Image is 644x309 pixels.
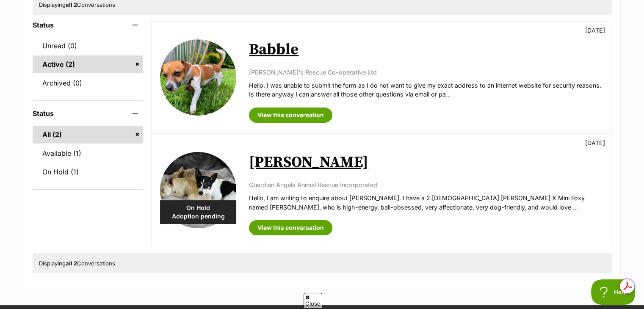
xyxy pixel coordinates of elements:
[33,144,143,162] a: Available (1)
[33,21,143,29] header: Status
[249,40,299,59] a: Babble
[160,39,236,116] img: Babble
[66,1,77,8] strong: all 2
[585,26,605,35] p: [DATE]
[33,55,143,73] a: Active (2)
[33,163,143,181] a: On Hold (1)
[249,108,332,123] a: View this conversation
[39,1,115,8] span: Displaying Conversations
[66,260,77,267] strong: all 2
[33,110,143,117] header: Status
[249,180,603,189] p: Guardian Angels Animal Rescue Incorporated
[585,138,605,147] p: [DATE]
[591,279,636,305] iframe: Help Scout Beacon - Open
[160,152,236,228] img: Buckley
[249,68,603,77] p: [PERSON_NAME]'s Rescue Co-operative Ltd
[33,37,143,55] a: Unread (0)
[33,126,143,143] a: All (2)
[160,212,236,221] span: Adoption pending
[304,293,322,308] span: Close
[39,260,115,267] span: Displaying Conversations
[33,74,143,92] a: Archived (0)
[160,200,236,224] div: On Hold
[249,193,603,212] p: Hello, I am writing to enquire about [PERSON_NAME]. I have a 2.[DEMOGRAPHIC_DATA] [PERSON_NAME] X...
[249,220,332,235] a: View this conversation
[249,153,368,172] a: [PERSON_NAME]
[249,81,603,99] p: Hello, I was unable to submit the form as I do not want to give my exact address to an internet w...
